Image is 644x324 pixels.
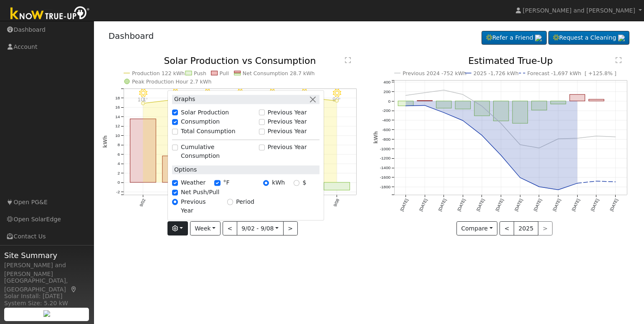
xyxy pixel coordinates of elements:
[557,188,560,192] circle: onclick=""
[117,180,120,185] text: 0
[181,118,220,127] label: Consumption
[519,176,522,180] circle: onclick=""
[109,31,154,41] a: Dashboard
[227,199,233,205] input: Period
[335,99,338,102] circle: onclick=""
[130,119,156,182] rect: onclick=""
[423,104,426,107] circle: onclick=""
[461,119,465,122] circle: onclick=""
[135,97,150,102] p: 101°
[115,114,120,119] text: 14
[380,156,390,161] text: -1200
[172,190,178,195] input: Net Push/Pull
[283,221,298,235] button: >
[455,101,471,109] rect: onclick=""
[535,35,542,41] img: retrieve
[4,276,89,294] div: [GEOGRAPHIC_DATA], [GEOGRAPHIC_DATA]
[139,89,147,97] i: 9/02 - Clear
[461,93,465,96] circle: onclick=""
[551,101,566,104] rect: onclick=""
[223,179,230,187] label: °F
[590,198,600,212] text: [DATE]
[442,111,446,114] circle: onclick=""
[259,119,265,125] input: Previous Year
[243,70,315,76] text: Net Consumption 28.7 kWh
[576,137,579,140] circle: onclick=""
[115,96,120,100] text: 18
[618,35,625,41] img: retrieve
[382,137,390,142] text: -800
[172,165,197,174] label: Options
[6,5,94,23] img: Know True-Up
[380,175,390,180] text: -1600
[614,135,617,139] circle: onclick=""
[181,188,219,197] label: Net Push/Pull
[380,166,390,170] text: -1400
[172,119,178,125] input: Consumption
[141,102,145,105] circle: onclick=""
[570,94,585,101] rect: onclick=""
[404,94,407,97] circle: onclick=""
[552,198,562,212] text: [DATE]
[474,70,519,76] text: 2025 -1,726 kWh
[333,89,341,97] i: 9/08 - Clear
[495,198,505,212] text: [DATE]
[117,171,120,175] text: 2
[383,89,390,94] text: 200
[514,198,523,212] text: [DATE]
[576,182,579,185] circle: onclick=""
[614,180,617,184] circle: onclick=""
[268,143,307,152] label: Previous Year
[571,198,581,212] text: [DATE]
[382,127,390,132] text: -600
[132,70,185,76] text: Production 122 kWh
[514,221,538,235] button: 2025
[456,198,466,212] text: [DATE]
[482,31,547,45] a: Refer a Friend
[595,134,598,138] circle: onclick=""
[181,197,218,215] label: Previous Year
[268,127,307,136] label: Previous Year
[345,57,351,63] text: 
[494,101,509,121] rect: onclick=""
[436,101,452,108] rect: onclick=""
[219,70,228,76] text: Pull
[116,190,120,194] text: -2
[181,179,205,187] label: Weather
[259,129,265,134] input: Previous Year
[373,132,379,144] text: kWh
[456,221,498,235] button: Compare
[480,134,484,137] circle: onclick=""
[237,221,284,235] button: 9/02 - 9/08
[214,180,220,186] input: °F
[172,144,178,150] input: Cumulative Consumption
[190,221,221,235] button: Week
[236,197,254,206] label: Period
[616,57,621,63] text: 
[499,221,514,235] button: <
[181,127,236,136] label: Total Consumption
[380,185,390,189] text: -1800
[398,101,413,106] rect: onclick=""
[117,152,120,157] text: 6
[162,156,188,182] rect: onclick=""
[399,198,409,212] text: [DATE]
[330,97,344,102] p: 89°
[268,108,307,117] label: Previous Year
[403,70,467,76] text: Previous 2024 -752 kWh
[523,7,635,14] span: [PERSON_NAME] and [PERSON_NAME]
[164,56,316,66] text: Solar Production vs Consumption
[102,136,108,148] text: kWh
[499,154,503,157] circle: onclick=""
[139,198,146,208] text: 9/02
[172,95,195,104] label: Graphs
[181,143,254,160] label: Cumulative Consumption
[519,143,522,147] circle: onclick=""
[609,198,619,212] text: [DATE]
[595,180,598,183] circle: onclick=""
[194,70,206,76] text: Push
[548,31,629,45] a: Request a Cleaning
[263,180,269,186] input: kWh
[172,109,178,115] input: Solar Production
[418,198,428,212] text: [DATE]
